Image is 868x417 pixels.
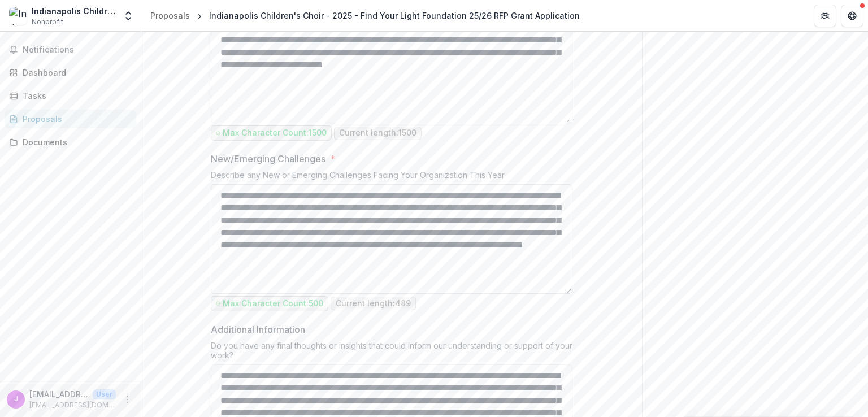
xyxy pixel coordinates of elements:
[23,90,127,102] div: Tasks
[23,67,127,79] div: Dashboard
[339,128,416,138] p: Current length: 1500
[23,45,132,55] span: Notifications
[211,341,572,364] div: Do you have any final thoughts or insights that could inform our understanding or support of your...
[814,5,836,27] button: Partners
[32,17,63,27] span: Nonprofit
[841,5,863,27] button: Get Help
[5,63,136,82] a: Dashboard
[32,5,116,17] div: Indianapolis Children's Choir
[150,10,190,21] div: Proposals
[223,299,323,309] p: Max Character Count: 500
[223,128,327,138] p: Max Character Count: 1500
[5,133,136,151] a: Documents
[120,5,136,27] button: Open entity switcher
[336,299,411,309] p: Current length: 489
[211,170,572,184] div: Describe any New or Emerging Challenges Facing Your Organization This Year
[146,7,194,24] a: Proposals
[9,7,27,25] img: Indianapolis Children's Choir
[211,323,305,336] p: Additional Information
[14,396,18,403] div: jbrown@icchoir.org
[209,10,580,21] div: Indianapolis Children's Choir - 2025 - Find Your Light Foundation 25/26 RFP Grant Application
[93,389,116,399] p: User
[146,7,584,24] nav: breadcrumb
[211,152,325,166] p: New/Emerging Challenges
[5,86,136,105] a: Tasks
[120,393,134,406] button: More
[29,388,88,400] p: [EMAIL_ADDRESS][DOMAIN_NAME]
[5,110,136,128] a: Proposals
[29,400,116,410] p: [EMAIL_ADDRESS][DOMAIN_NAME]
[5,41,136,59] button: Notifications
[23,113,127,125] div: Proposals
[23,136,127,148] div: Documents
